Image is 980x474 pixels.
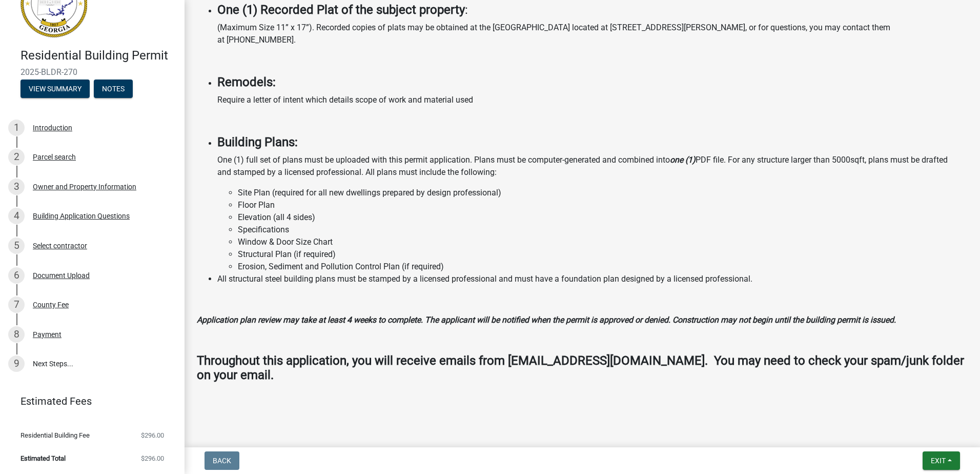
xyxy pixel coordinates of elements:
[217,75,276,89] strong: Remodels:
[21,455,66,462] span: Estimated Total
[8,238,25,254] div: 5
[923,451,960,470] button: Exit
[8,297,25,313] div: 7
[33,242,87,249] div: Select contractor
[197,315,896,325] strong: Application plan review may take at least 4 weeks to complete. The applicant will be notified whe...
[238,224,968,236] li: Specifications
[94,85,133,93] wm-modal-confirm: Notes
[94,80,133,98] button: Notes
[21,85,90,93] wm-modal-confirm: Summary
[33,153,76,161] div: Parcel search
[238,248,968,261] li: Structural Plan (if required)
[670,155,696,165] strong: one (1)
[217,3,968,17] h4: :
[931,457,946,465] span: Exit
[217,94,968,106] p: Require a letter of intent which details scope of work and material used
[238,236,968,248] li: Window & Door Size Chart
[33,212,130,220] div: Building Application Questions
[33,331,62,338] div: Payment
[238,211,968,224] li: Elevation (all 4 sides)
[21,67,164,77] span: 2025-BLDR-270
[33,183,136,190] div: Owner and Property Information
[8,267,25,284] div: 6
[141,455,164,462] span: $296.00
[197,353,964,383] strong: Throughout this application, you will receive emails from [EMAIL_ADDRESS][DOMAIN_NAME]. You may n...
[21,80,90,98] button: View Summary
[238,187,968,199] li: Site Plan (required for all new dwellings prepared by design professional)
[213,457,231,465] span: Back
[21,432,90,439] span: Residential Building Fee
[8,208,25,224] div: 4
[8,179,25,195] div: 3
[33,301,69,308] div: County Fee
[8,355,25,372] div: 9
[238,261,968,273] li: Erosion, Sediment and Pollution Control Plan (if required)
[8,120,25,136] div: 1
[8,326,25,343] div: 8
[141,432,164,439] span: $296.00
[238,199,968,211] li: Floor Plan
[21,48,176,63] h4: Residential Building Permit
[217,22,968,46] p: (Maximum Size 11” x 17”). Recorded copies of plats may be obtained at the [GEOGRAPHIC_DATA] locat...
[205,451,239,470] button: Back
[8,391,168,411] a: Estimated Fees
[217,3,465,17] strong: One (1) Recorded Plat of the subject property
[33,124,72,131] div: Introduction
[8,149,25,165] div: 2
[33,272,90,279] div: Document Upload
[217,154,968,179] p: One (1) full set of plans must be uploaded with this permit application. Plans must be computer-g...
[217,273,968,285] li: All structural steel building plans must be stamped by a licensed professional and must have a fo...
[217,135,298,149] strong: Building Plans:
